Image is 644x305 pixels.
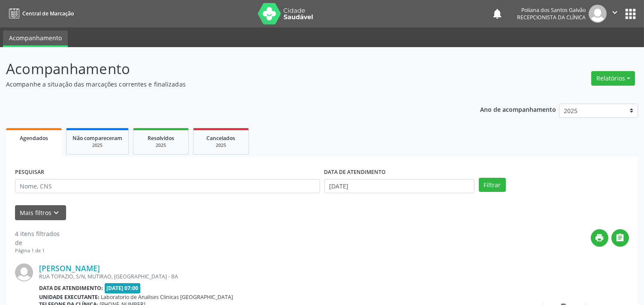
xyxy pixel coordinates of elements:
span: Cancelados [207,135,236,142]
button: Filtrar [479,178,506,192]
i:  [610,8,620,17]
a: Acompanhamento [3,30,68,47]
button:  [611,229,629,247]
div: 2025 [139,142,182,149]
span: Não compareceram [73,135,122,142]
a: [PERSON_NAME] [39,263,100,273]
span: Agendados [20,135,48,142]
span: [DATE] 07:00 [105,283,141,293]
img: img [15,263,33,281]
button: apps [623,6,638,21]
span: Central de Marcação [22,10,74,17]
button: print [591,229,608,247]
i: keyboard_arrow_down [52,208,61,218]
button: Mais filtroskeyboard_arrow_down [15,205,66,220]
span: Recepcionista da clínica [517,14,586,21]
b: Unidade executante: [39,293,100,301]
div: 2025 [73,142,122,149]
img: img [589,5,607,23]
p: Acompanhe a situação das marcações correntes e finalizadas [6,80,448,89]
button: Relatórios [591,71,635,86]
div: RUA TOPAZIO, S/N, MUTIRAO, [GEOGRAPHIC_DATA] - BA [39,273,500,280]
p: Acompanhamento [6,58,448,80]
button:  [607,5,623,23]
i:  [616,233,625,242]
i: print [595,233,605,242]
a: Central de Marcação [6,6,74,21]
b: Data de atendimento: [39,284,103,292]
span: Laboratorio de Analises Clinicas [GEOGRAPHIC_DATA] [101,293,233,301]
div: 2025 [200,142,242,149]
input: Nome, CNS [15,179,320,194]
label: PESQUISAR [15,166,44,179]
input: Selecione um intervalo [324,179,475,194]
div: Poliana dos Santos Galvão [517,6,586,14]
div: de [15,238,60,247]
button: notifications [491,8,503,20]
p: Ano de acompanhamento [480,104,556,114]
label: DATA DE ATENDIMENTO [324,166,386,179]
div: 4 itens filtrados [15,229,60,238]
div: Página 1 de 1 [15,247,60,254]
span: Resolvidos [148,135,174,142]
